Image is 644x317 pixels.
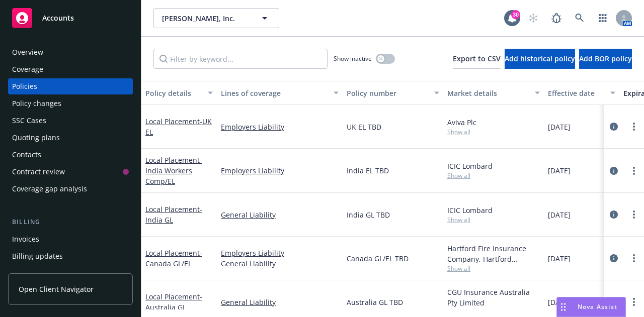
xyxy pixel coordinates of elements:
span: [PERSON_NAME], Inc. [162,13,249,24]
span: Show all [447,264,540,273]
a: Local Placement [145,292,202,312]
button: [PERSON_NAME], Inc. [153,8,279,28]
a: General Liability [221,209,339,220]
a: Search [570,8,590,28]
div: Hartford Fire Insurance Company, Hartford Insurance Group [447,243,540,264]
div: Policy details [145,88,202,98]
button: Market details [443,81,544,105]
div: 30 [511,10,520,19]
span: India EL TBD [347,165,389,176]
a: more [628,208,640,221]
span: Export to CSV [453,54,501,63]
button: Lines of coverage [217,81,343,105]
a: Local Placement [145,248,202,268]
div: CGU Insurance Australia Pty Limited [447,287,540,308]
a: Start snowing [523,8,543,28]
span: [DATE] [548,209,571,220]
div: Coverage [12,61,43,77]
div: Market details [447,88,529,98]
a: circleInformation [608,252,620,264]
button: Policy details [141,81,217,105]
span: Canada GL/EL TBD [347,253,409,264]
span: Show all [447,171,540,180]
span: India GL TBD [347,209,390,220]
button: Add historical policy [505,49,575,69]
a: more [628,296,640,308]
a: Contacts [8,147,133,163]
span: Show all [447,216,540,224]
span: UK EL TBD [347,122,381,132]
button: Export to CSV [453,49,501,69]
a: Accounts [8,4,133,32]
a: Overview [8,44,133,60]
div: Invoices [12,231,39,247]
a: Local Placement [145,155,202,186]
div: Drag to move [557,297,570,316]
span: Show all [447,308,540,316]
a: Coverage [8,61,133,77]
div: ICIC Lombard [447,205,540,216]
a: more [628,121,640,133]
a: Quoting plans [8,130,133,146]
a: General Liability [221,258,339,269]
span: Add BOR policy [579,54,632,63]
span: Australia GL TBD [347,297,403,307]
div: Policies [12,78,37,94]
span: [DATE] [548,122,571,132]
div: Policy number [347,88,428,98]
a: Coverage gap analysis [8,181,133,197]
a: more [628,165,640,177]
span: Add historical policy [505,54,575,63]
a: circleInformation [608,165,620,177]
div: Contract review [12,164,65,180]
button: Effective date [544,81,619,105]
button: Add BOR policy [579,49,632,69]
div: SSC Cases [12,113,46,129]
a: Billing updates [8,248,133,264]
span: Show all [447,128,540,136]
a: Policy changes [8,95,133,112]
a: circleInformation [608,121,620,133]
div: Coverage gap analysis [12,181,87,197]
a: Employers Liability [221,165,339,176]
input: Filter by keyword... [153,49,328,69]
span: [DATE] [548,253,571,264]
a: Local Placement [145,117,212,137]
a: Contract review [8,164,133,180]
div: Billing [8,217,133,227]
a: SSC Cases [8,113,133,129]
div: Aviva Plc [447,117,540,128]
span: [DATE] [548,165,571,176]
a: Policies [8,78,133,94]
button: Policy number [343,81,443,105]
a: more [628,252,640,264]
button: Nova Assist [556,297,626,317]
a: circleInformation [608,296,620,308]
span: [DATE] [548,297,571,307]
span: Nova Assist [578,302,617,311]
div: Billing updates [12,248,63,264]
div: Effective date [548,88,604,98]
a: Employers Liability [221,122,339,132]
span: Accounts [42,14,74,22]
a: Local Placement [145,204,202,225]
a: Switch app [593,8,613,28]
a: circleInformation [608,208,620,221]
div: Overview [12,44,43,60]
div: Lines of coverage [221,88,328,98]
span: - India Workers Comp/EL [145,155,202,186]
span: Show inactive [334,54,372,63]
div: ICIC Lombard [447,161,540,171]
div: Policy changes [12,95,61,112]
a: Employers Liability [221,248,339,258]
div: Quoting plans [12,130,60,146]
span: Open Client Navigator [19,284,94,294]
a: Invoices [8,231,133,247]
a: General Liability [221,297,339,307]
div: Contacts [12,147,41,163]
a: Report a Bug [546,8,567,28]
